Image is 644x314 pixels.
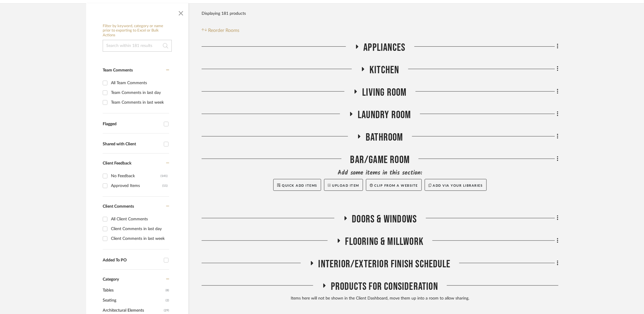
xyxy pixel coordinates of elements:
[103,68,133,72] span: Team Comments
[103,258,161,263] div: Added To PO
[331,280,438,293] span: Products For Consideration
[111,78,168,88] div: All Team Comments
[103,24,172,38] h6: Filter by keyword, category or name prior to exporting to Excel or Bulk Actions
[162,181,168,191] div: (11)
[273,179,321,191] button: Quick Add Items
[103,142,161,147] div: Shared with Client
[111,171,161,181] div: No Feedback
[202,295,558,302] div: Items here will not be shown in the Client Dashboard, move them up into a room to allow sharing.
[166,286,169,295] span: (8)
[324,179,363,191] button: Upload Item
[366,179,422,191] button: Clip from a website
[103,295,164,305] span: Seating
[103,40,172,52] input: Search within 181 results
[362,86,406,99] span: Living Room
[425,179,487,191] button: Add via your libraries
[103,204,134,209] span: Client Comments
[166,296,169,305] span: (2)
[208,27,240,34] span: Reorder Rooms
[111,98,168,107] div: Team Comments in last week
[318,258,451,271] span: INTERIOR/EXTERIOR FINISH SCHEDULE
[202,8,246,19] div: Displaying 181 products
[370,64,399,77] span: Kitchen
[282,184,317,187] span: Quick Add Items
[103,277,119,282] span: Category
[111,181,162,191] div: Approved Items
[364,41,406,54] span: Appliances
[103,161,131,165] span: Client Feedback
[103,285,164,295] span: Tables
[161,171,168,181] div: (141)
[111,224,168,234] div: Client Comments in last day
[202,27,240,34] button: Reorder Rooms
[103,122,161,127] div: Flagged
[111,88,168,97] div: Team Comments in last day
[175,6,187,18] button: Close
[111,234,168,243] div: Client Comments in last week
[202,169,558,177] div: Add some items in this section:
[358,109,411,121] span: Laundry Room
[366,131,403,144] span: Bathroom
[345,235,424,248] span: FLOORING & MILLWORK
[111,214,168,224] div: All Client Comments
[352,213,417,226] span: DOORS & WINDOWS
